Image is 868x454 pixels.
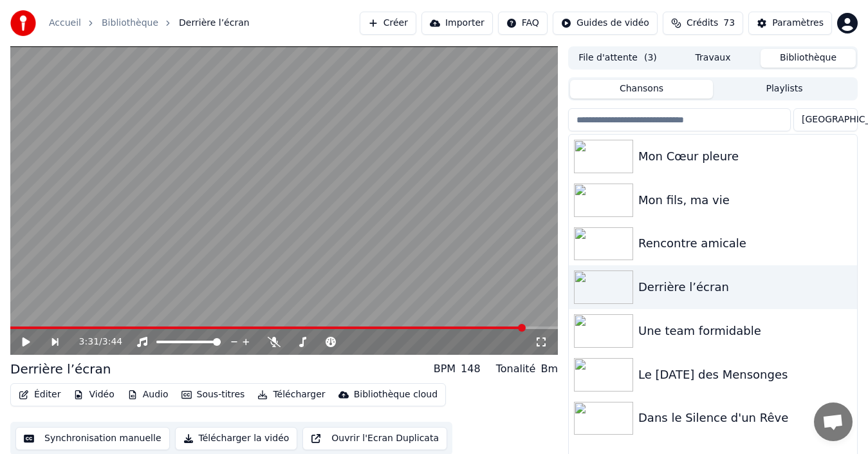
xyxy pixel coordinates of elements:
[638,278,852,296] div: Derrière l’écran
[461,361,481,377] div: 148
[638,191,852,209] div: Mon fils, ma vie
[102,17,158,30] a: Bibliothèque
[176,386,250,404] button: Sous-titres
[665,49,761,68] button: Travaux
[638,322,852,340] div: Une team formidable
[15,427,170,450] button: Synchronisation manuelle
[14,386,66,404] button: Éditer
[498,12,548,35] button: FAQ
[252,386,330,404] button: Télécharger
[302,427,447,450] button: Ouvrir l'Ecran Duplicata
[79,336,110,348] div: /
[687,17,718,30] span: Crédits
[638,409,852,427] div: Dans le Silence d'un Rêve
[663,12,743,35] button: Crédits73
[360,12,416,35] button: Créer
[540,361,558,377] div: Bm
[553,12,658,35] button: Guides de vidéo
[79,336,99,348] span: 3:31
[10,10,36,36] img: youka
[638,234,852,252] div: Rencontre amicale
[570,49,665,68] button: File d'attente
[814,402,853,441] div: Ouvrir le chat
[434,361,456,377] div: BPM
[761,49,856,68] button: Bibliothèque
[49,17,250,30] nav: breadcrumb
[179,17,250,30] span: Derrière l’écran
[638,366,852,384] div: Le [DATE] des Mensonges
[102,336,122,348] span: 3:44
[644,52,657,64] span: ( 3 )
[68,386,119,404] button: Vidéo
[496,361,536,377] div: Tonalité
[570,80,713,99] button: Chansons
[748,12,832,35] button: Paramètres
[421,12,493,35] button: Importer
[122,386,174,404] button: Audio
[10,360,111,378] div: Derrière l’écran
[49,17,81,30] a: Accueil
[713,80,856,99] button: Playlists
[175,427,298,450] button: Télécharger la vidéo
[638,147,852,166] div: Mon Cœur pleure
[772,17,824,30] div: Paramètres
[354,388,438,401] div: Bibliothèque cloud
[723,17,735,30] span: 73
